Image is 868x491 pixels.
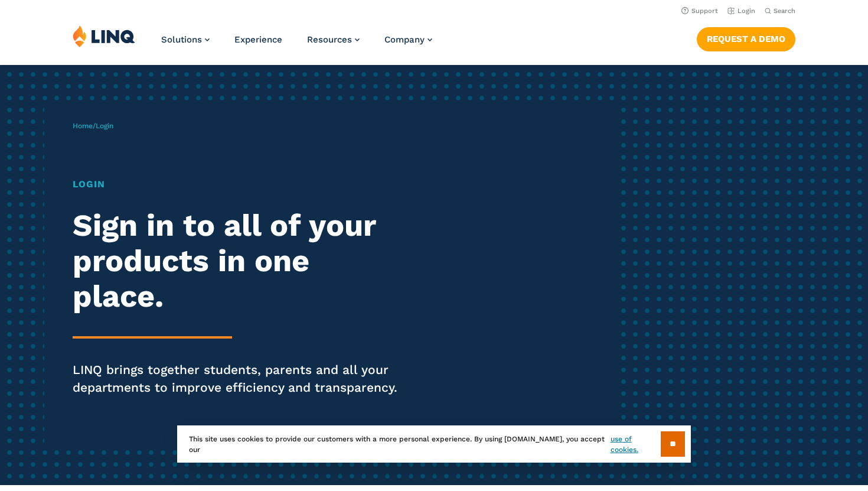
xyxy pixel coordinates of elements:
[765,6,795,15] button: Open Search Bar
[73,361,407,396] p: LINQ brings together students, parents and all your departments to improve efficiency and transpa...
[73,177,407,191] h1: Login
[727,7,755,15] a: Login
[161,34,210,45] a: Solutions
[611,434,661,455] a: use of cookies.
[307,34,352,45] span: Resources
[73,122,93,130] a: Home
[96,122,113,130] span: Login
[161,34,202,45] span: Solutions
[73,25,135,47] img: LINQ | K‑12 Software
[697,27,795,51] a: Request a Demo
[161,25,432,64] nav: Primary Navigation
[681,7,718,15] a: Support
[73,208,407,314] h2: Sign in to all of your products in one place.
[73,122,113,130] span: /
[177,425,691,463] div: This site uses cookies to provide our customers with a more personal experience. By using [DOMAIN...
[384,34,432,45] a: Company
[234,34,282,45] a: Experience
[697,25,795,51] nav: Button Navigation
[307,34,360,45] a: Resources
[774,7,795,15] span: Search
[384,34,425,45] span: Company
